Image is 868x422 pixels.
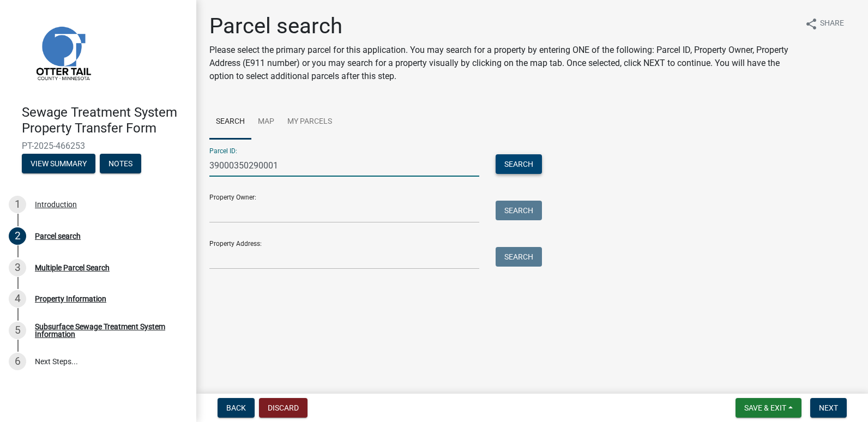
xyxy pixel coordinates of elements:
[820,17,844,31] span: Share
[100,154,141,173] button: Notes
[22,154,95,173] button: View Summary
[35,264,110,272] div: Multiple Parcel Search
[22,11,104,93] img: Otter Tail County, Minnesota
[819,403,838,412] span: Next
[9,259,26,276] div: 3
[496,201,542,220] button: Search
[9,196,26,213] div: 1
[9,290,26,308] div: 4
[35,323,179,338] div: Subsurface Sewage Treatment System Information
[496,247,542,267] button: Search
[209,13,796,39] h1: Parcel search
[810,398,847,418] button: Next
[805,17,818,31] i: share
[281,105,339,140] a: My Parcels
[209,44,796,83] p: Please select the primary parcel for this application. You may search for a property by entering ...
[736,398,801,418] button: Save & Exit
[9,227,26,245] div: 2
[744,403,786,412] span: Save & Exit
[22,160,95,168] wm-modal-confirm: Summary
[226,403,246,412] span: Back
[251,105,281,140] a: Map
[9,353,26,370] div: 6
[35,201,77,208] div: Introduction
[35,295,106,303] div: Property Information
[796,13,853,34] button: shareShare
[100,160,141,168] wm-modal-confirm: Notes
[35,232,81,240] div: Parcel search
[218,398,255,418] button: Back
[22,141,174,151] span: PT-2025-466253
[496,154,542,174] button: Search
[22,105,188,136] h4: Sewage Treatment System Property Transfer Form
[209,105,251,140] a: Search
[9,322,26,339] div: 5
[259,398,308,418] button: Discard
